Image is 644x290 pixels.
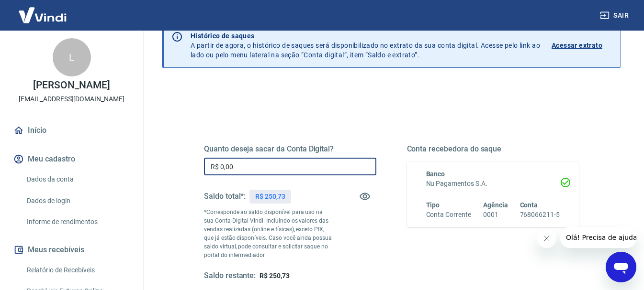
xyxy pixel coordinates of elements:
h5: Saldo total*: [204,192,246,201]
span: Olá! Precisa de ajuda? [6,7,80,14]
button: Sair [598,7,633,24]
h5: Conta recebedora do saque [407,144,579,154]
p: [PERSON_NAME] [33,80,110,90]
span: Tipo [426,201,440,209]
a: Início [11,120,132,141]
a: Informe de rendimentos [23,212,132,232]
span: Agência [483,201,508,209]
p: *Corresponde ao saldo disponível para uso na sua Conta Digital Vindi. Incluindo os valores das ve... [204,208,333,259]
a: Dados da conta [23,170,132,189]
button: Meus recebíveis [11,239,132,260]
h5: Quanto deseja sacar da Conta Digital? [204,144,376,154]
h6: 0001 [483,210,508,220]
p: [EMAIL_ADDRESS][DOMAIN_NAME] [19,94,124,104]
h5: Saldo restante: [204,271,256,281]
iframe: Fechar mensagem [537,229,556,248]
p: A partir de agora, o histórico de saques será disponibilizado no extrato da sua conta digital. Ac... [191,31,540,60]
div: L [53,38,91,76]
span: R$ 250,73 [260,272,290,279]
iframe: Mensagem da empresa [560,227,636,248]
a: Dados de login [23,191,132,211]
a: Acessar extrato [552,31,613,60]
h6: Conta Corrente [426,210,471,220]
span: Banco [426,170,445,178]
iframe: Botão para abrir a janela de mensagens [606,252,636,282]
p: R$ 250,73 [255,192,285,202]
p: Histórico de saques [191,31,540,41]
a: Relatório de Recebíveis [23,260,132,280]
h6: 768066211-5 [520,210,560,220]
img: Vindi [11,0,74,30]
h6: Nu Pagamentos S.A. [426,179,560,189]
button: Meu cadastro [11,149,132,170]
span: Conta [520,201,538,209]
p: Acessar extrato [552,41,602,50]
